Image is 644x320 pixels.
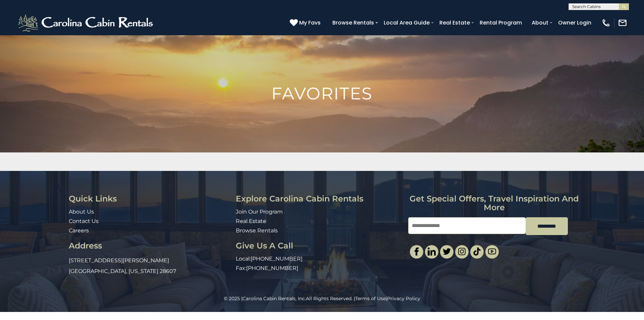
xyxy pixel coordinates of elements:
[555,17,595,29] a: Owner Login
[236,218,266,224] a: Real Estate
[528,17,552,29] a: About
[69,255,231,277] p: [STREET_ADDRESS][PERSON_NAME] [GEOGRAPHIC_DATA], [US_STATE] 28607
[387,295,420,302] a: Privacy Policy
[380,17,433,29] a: Local Area Guide
[236,255,403,263] p: Local:
[443,247,451,256] img: twitter-single.svg
[413,247,421,256] img: facebook-single.svg
[236,227,278,234] a: Browse Rentals
[436,17,473,29] a: Real Estate
[299,18,321,27] span: My Favs
[69,241,231,250] h3: Address
[408,194,580,212] h3: Get special offers, travel inspiration and more
[476,17,525,29] a: Rental Program
[69,227,89,234] a: Careers
[69,218,99,224] a: Contact Us
[236,194,403,203] h3: Explore Carolina Cabin Rentals
[601,18,611,28] img: phone-regular-white.png
[69,194,231,203] h3: Quick Links
[17,13,156,33] img: White-1-2.png
[251,256,303,262] a: [PHONE_NUMBER]
[618,18,627,28] img: mail-regular-white.png
[329,17,377,29] a: Browse Rentals
[473,247,481,256] img: tiktok.svg
[246,265,298,271] a: [PHONE_NUMBER]
[236,265,403,272] p: Fax:
[355,295,386,302] a: Terms of Use
[15,295,629,302] p: All Rights Reserved. | |
[290,18,322,27] a: My Favs
[458,247,466,256] img: instagram-single.svg
[488,247,496,256] img: youtube-light.svg
[69,209,94,215] a: About Us
[224,295,306,302] span: © 2025 |
[236,241,403,250] h3: Give Us A Call
[428,247,436,256] img: linkedin-single.svg
[236,209,283,215] a: Join Our Program
[243,295,306,302] a: Carolina Cabin Rentals, Inc.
